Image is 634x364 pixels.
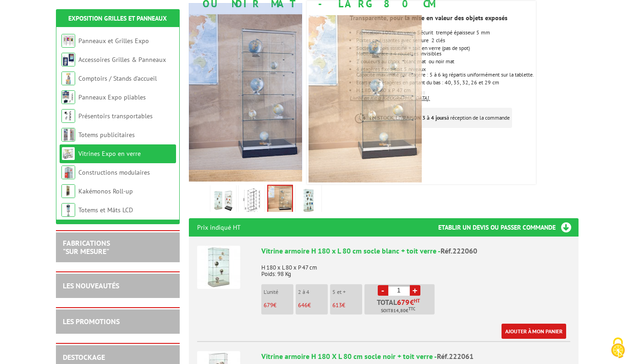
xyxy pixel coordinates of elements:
[298,187,320,215] img: vitrines_exposition_en_verre_trempe_securise_222060_toit_verre_larg80cm_rempli.jpg
[441,246,477,255] span: Réf.222060
[264,301,273,309] span: 679
[264,302,293,309] p: €
[61,72,75,85] img: Comptoirs / Stands d'accueil
[78,112,153,120] a: Présentoirs transportables
[502,324,566,339] a: Ajouter à mon panier
[241,187,263,215] img: 222060_vitrine_exposition_affichage_croquis.jpg
[63,317,120,326] a: LES PROMOTIONS
[332,302,362,309] p: €
[78,55,166,64] a: Accessoires Grilles & Panneaux
[606,336,629,359] img: Cookies (fenêtre modale)
[298,289,328,295] p: 2 à 4
[602,333,634,364] button: Cookies (fenêtre modale)
[391,307,406,314] span: 814,80
[61,165,75,179] img: Constructions modulaires
[298,302,328,309] p: €
[261,351,570,362] div: Vitrine armoire H 180 X L 80 cm socle noir + toit verre -
[408,306,415,311] sup: TTC
[268,186,292,214] img: 222061_vitrine_exposition_noir.jpg
[78,37,149,45] a: Panneaux et Grilles Expo
[410,285,420,296] a: +
[78,206,133,214] a: Totems et Mâts LCD
[78,187,133,195] a: Kakémonos Roll-up
[61,90,75,104] img: Panneaux Expo pliables
[63,353,105,362] a: DESTOCKAGE
[261,246,570,256] div: Vitrine armoire H 180 x L 80 cm socle blanc + toit verre -
[61,128,75,142] img: Totems publicitaires
[61,147,75,160] img: Vitrines Expo en verre
[381,307,415,314] span: Soit €
[63,238,110,256] a: FABRICATIONS"Sur Mesure"
[309,15,422,182] img: 222061_vitrine_exposition_noir.jpg
[332,289,362,295] p: 5 et +
[397,298,410,306] span: 679
[78,74,157,83] a: Comptoirs / Stands d'accueil
[61,203,75,217] img: Totems et Mâts LCD
[78,168,150,176] a: Constructions modulaires
[437,352,474,361] span: Réf.222061
[264,289,293,295] p: L'unité
[78,149,141,158] a: Vitrines Expo en verre
[298,301,308,309] span: 646
[61,109,75,123] img: Présentoirs transportables
[410,298,414,306] span: €
[61,53,75,66] img: Accessoires Grilles & Panneaux
[61,34,75,48] img: Panneaux et Grilles Expo
[378,285,388,296] a: -
[197,246,240,289] img: Vitrine armoire H 180 x L 80 cm socle blanc + toit verre
[414,298,420,304] sup: HT
[61,184,75,198] img: Kakémonos Roll-up
[212,187,234,215] img: 222060_222061_vitrine_armoire_blanche_noir.jpg
[63,281,119,290] a: LES NOUVEAUTÉS
[78,93,146,101] a: Panneaux Expo pliables
[197,218,241,237] p: Prix indiqué HT
[367,298,435,314] p: Total
[438,218,579,237] h3: Etablir un devis ou passer commande
[261,258,570,277] p: H 180 x L 80 x P 47 cm Poids: 98 Kg
[78,131,135,139] a: Totems publicitaires
[332,301,342,309] span: 613
[68,14,167,22] a: Exposition Grilles et Panneaux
